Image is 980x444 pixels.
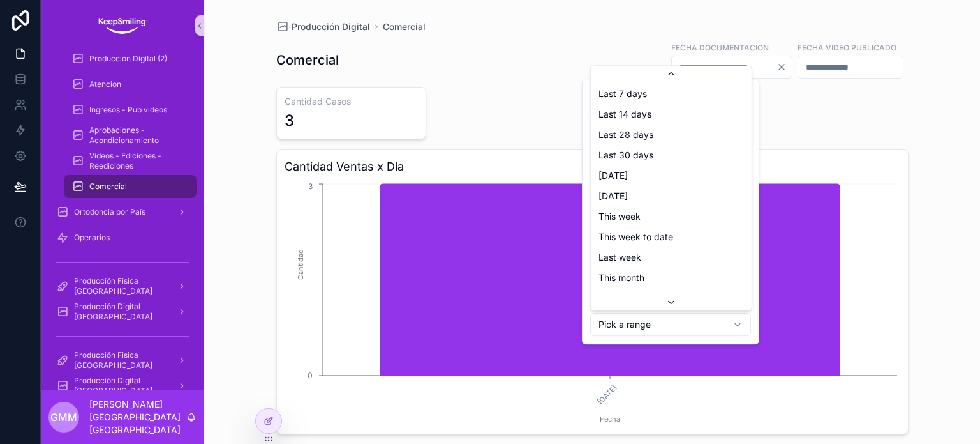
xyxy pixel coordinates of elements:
[598,88,647,100] span: Last 7 days
[598,231,673,243] span: This week to date
[598,169,628,182] span: [DATE]
[598,292,677,305] span: This month to date
[598,190,628,203] span: [DATE]
[598,149,653,162] span: Last 30 days
[598,272,644,284] span: This month
[598,128,653,141] span: Last 28 days
[598,251,641,264] span: Last week
[598,210,641,223] span: This week
[598,108,651,121] span: Last 14 days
